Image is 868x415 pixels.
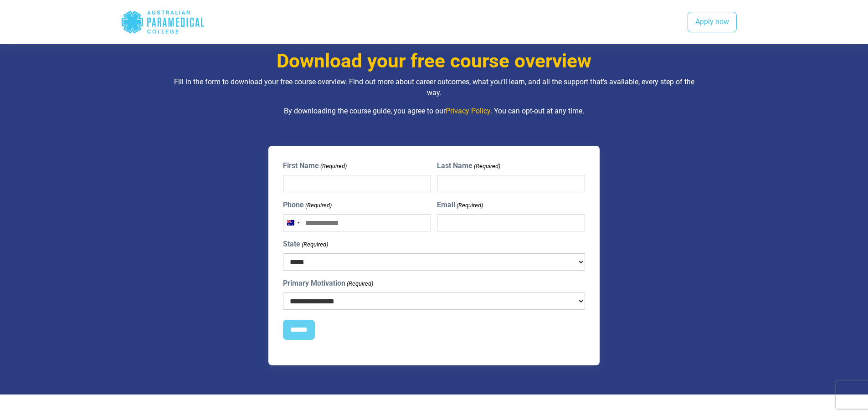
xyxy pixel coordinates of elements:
label: Email [437,200,483,210]
span: (Required) [456,201,483,210]
label: First Name [283,160,347,171]
label: State [283,239,328,250]
p: Fill in the form to download your free course overview. Find out more about career outcomes, what... [168,77,701,98]
label: Primary Motivation [283,278,373,289]
h3: Download your free course overview [168,50,701,73]
a: Privacy Policy [446,107,490,115]
p: By downloading the course guide, you agree to our . You can opt-out at any time. [168,106,701,117]
label: Phone [283,200,332,210]
a: Apply now [688,12,737,33]
span: (Required) [346,279,373,288]
label: Last Name [437,160,500,171]
button: Selected country [283,215,303,231]
span: (Required) [473,162,501,171]
span: (Required) [301,240,328,249]
span: (Required) [319,162,347,171]
div: Australian Paramedical College [121,7,205,37]
span: (Required) [304,201,332,210]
